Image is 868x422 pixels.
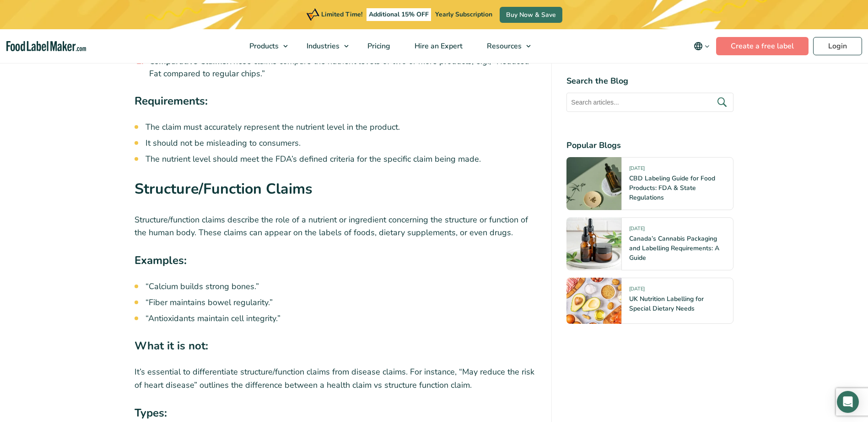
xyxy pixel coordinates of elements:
strong: Structure/Function Claims [135,179,313,199]
a: Resources [475,29,535,63]
p: Structure/function claims describe the role of a nutrient or ingredient concerning the structure ... [135,213,537,240]
h4: Search the Blog [566,75,733,87]
div: Open Intercom Messenger [837,391,859,413]
li: The claim must accurately represent the nutrient level in the product. [146,121,537,133]
strong: Types: [135,406,167,420]
h4: Popular Blogs [566,139,733,152]
span: Hire an Expert [412,41,464,51]
strong: Requirements: [135,94,208,108]
a: UK Nutrition Labelling for Special Dietary Needs [629,295,704,313]
span: Resources [484,41,523,51]
span: Products [247,41,280,51]
span: Additional 15% OFF [367,8,431,21]
a: Buy Now & Save [500,7,562,23]
a: Canada’s Cannabis Packaging and Labelling Requirements: A Guide [629,234,719,262]
li: “Calcium builds strong bones.” [146,280,537,293]
strong: Examples: [135,253,187,268]
a: CBD Labeling Guide for Food Products: FDA & State Regulations [629,174,715,202]
span: Pricing [365,41,391,51]
span: [DATE] [629,285,645,296]
span: [DATE] [629,225,645,236]
span: Industries [304,41,340,51]
a: Create a free label [716,37,809,55]
li: It should not be misleading to consumers. [146,137,537,149]
a: Pricing [356,29,400,63]
a: Industries [295,29,353,63]
li: The nutrient level should meet the FDA’s defined criteria for the specific claim being made. [146,153,537,165]
span: Limited Time! [321,10,362,19]
span: Yearly Subscription [435,10,492,19]
a: Login [813,37,862,55]
a: Hire an Expert [403,29,473,63]
strong: What it is not: [135,338,208,353]
input: Search articles... [566,93,733,112]
a: Products [237,29,292,63]
li: “Fiber maintains bowel regularity.” [146,296,537,309]
li: “Antioxidants maintain cell integrity.” [146,312,537,325]
p: It’s essential to differentiate structure/function claims from disease claims. For instance, “May... [135,365,537,392]
li: These claims compare the nutrient levels of two or more products, e.g., “Reduced Fat compared to ... [146,55,537,80]
span: [DATE] [629,165,645,175]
